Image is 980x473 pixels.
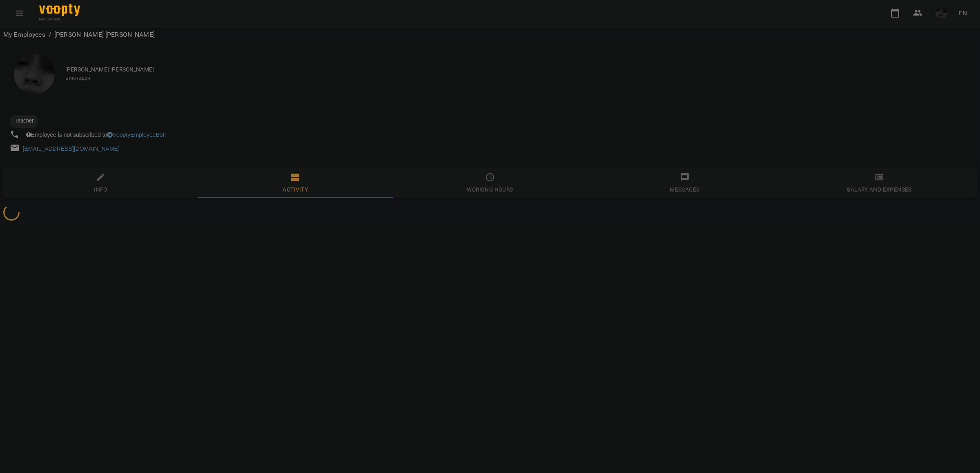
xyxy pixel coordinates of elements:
div: Employee is not subscribed to ! [24,129,168,141]
a: My Employees [3,31,45,38]
span: EN [958,9,967,17]
button: EN [955,5,970,20]
div: Info [94,185,107,194]
a: [EMAIL_ADDRESS][DOMAIN_NAME] [23,145,120,152]
div: Activity [283,185,308,194]
img: c21352688f5787f21f3ea42016bcdd1d.jpg [935,7,947,19]
div: Salary and Expenses [847,185,911,194]
p: [PERSON_NAME] [PERSON_NAME] [54,30,155,40]
button: Menu [10,3,29,23]
span: For Business [39,17,80,22]
span: викладач [65,74,970,82]
a: VooptyEmployeeBot [107,132,164,138]
div: Messages [670,185,699,194]
img: Дедюхов Євгеній Миколайович [14,54,55,94]
span: Teacher [10,117,38,125]
img: Voopty Logo [39,4,80,16]
nav: breadcrumb [3,30,977,40]
li: / [49,30,51,40]
span: [PERSON_NAME] [PERSON_NAME] [65,66,970,74]
div: Working hours [467,185,513,194]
